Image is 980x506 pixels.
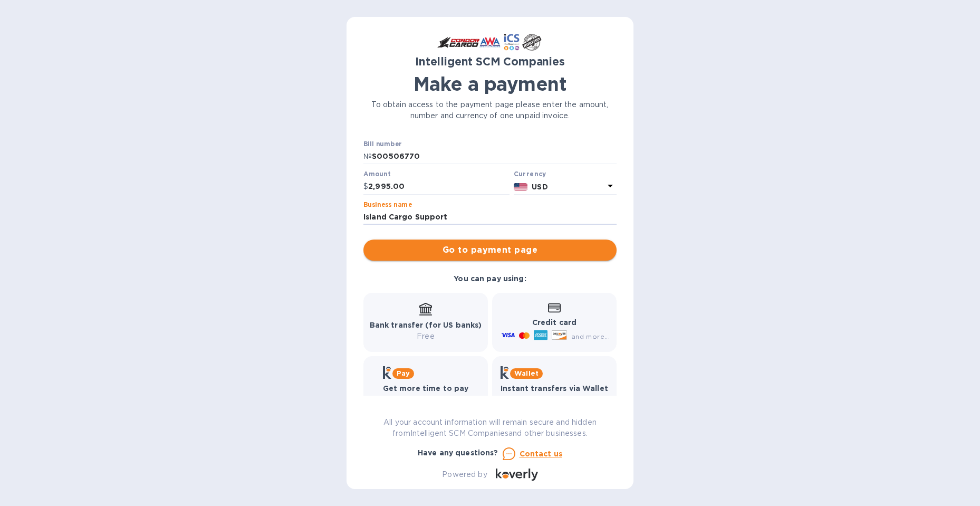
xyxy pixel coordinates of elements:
input: Enter bill number [372,149,617,165]
p: Up to 12 weeks [383,394,469,405]
b: Instant transfers via Wallet [501,384,608,393]
p: Free [370,331,482,342]
b: Pay [397,369,410,377]
p: Free [501,394,608,405]
input: Enter business name [363,209,617,225]
span: Go to payment page [372,244,608,256]
p: № [363,151,372,162]
b: Have any questions? [418,448,498,457]
b: USD [532,183,547,191]
b: Wallet [514,369,539,377]
label: Amount [363,171,390,178]
b: Bank transfer (for US banks) [370,321,482,329]
b: Intelligent SCM Companies [415,55,565,68]
p: All your account information will remain secure and hidden from Intelligent SCM Companies and oth... [363,417,617,439]
b: Currency [514,170,546,178]
u: Contact us [520,450,563,458]
input: 0.00 [368,179,510,195]
label: Business name [363,202,412,208]
p: To obtain access to the payment page please enter the amount, number and currency of one unpaid i... [363,99,617,121]
b: Get more time to pay [383,384,469,393]
p: $ [363,181,368,192]
b: You can pay using: [454,274,526,283]
label: Bill number [363,141,401,147]
h1: Make a payment [363,73,617,95]
b: Credit card [532,318,577,327]
p: Powered by [442,469,487,480]
button: Go to payment page [363,240,617,261]
span: and more... [571,332,610,340]
img: USD [514,183,528,190]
